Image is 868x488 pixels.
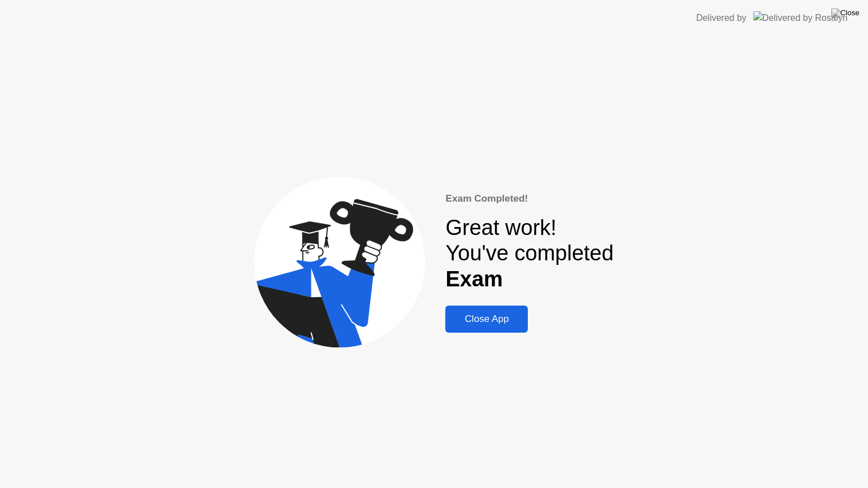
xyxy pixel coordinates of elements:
[449,313,524,325] div: Close App
[445,191,613,206] div: Exam Completed!
[696,11,747,25] div: Delivered by
[445,306,528,333] button: Close App
[445,215,613,293] div: Great work! You've completed
[831,8,860,18] img: Close
[753,11,848,24] img: Delivered by Rosalyn
[445,267,502,291] b: Exam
